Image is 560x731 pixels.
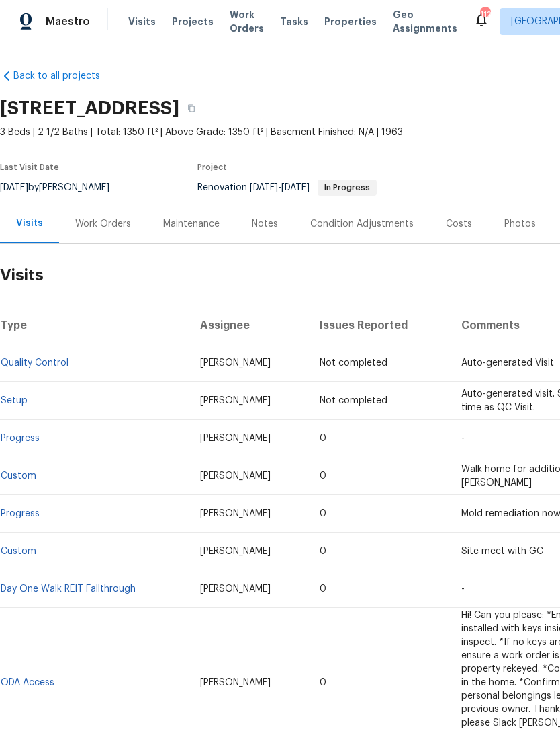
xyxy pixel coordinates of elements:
[504,217,536,231] div: Photos
[320,396,387,406] span: Not completed
[1,509,40,518] a: Progress
[319,184,375,192] span: In Progress
[128,15,156,28] span: Visits
[16,217,43,230] div: Visits
[200,396,271,406] span: [PERSON_NAME]
[163,217,220,231] div: Maintenance
[1,396,28,406] a: Setup
[75,217,131,231] div: Work Orders
[320,358,387,368] span: Not completed
[324,15,377,28] span: Properties
[1,678,54,687] a: ODA Access
[309,307,451,344] th: Issues Reported
[250,183,310,192] span: -
[46,15,90,28] span: Maestro
[200,434,271,443] span: [PERSON_NAME]
[1,584,136,594] a: Day One Walk REIT Fallthrough
[200,678,271,687] span: [PERSON_NAME]
[446,217,472,231] div: Costs
[461,584,465,594] span: -
[1,434,40,443] a: Progress
[320,471,326,481] span: 0
[252,217,278,231] div: Notes
[320,547,326,556] span: 0
[200,509,271,518] span: [PERSON_NAME]
[197,183,377,192] span: Renovation
[461,547,543,556] span: Site meet with GC
[1,358,68,368] a: Quality Control
[320,678,326,687] span: 0
[189,307,308,344] th: Assignee
[197,163,227,171] span: Project
[280,17,308,26] span: Tasks
[200,547,271,556] span: [PERSON_NAME]
[320,434,326,443] span: 0
[480,8,489,22] div: 112
[230,8,264,35] span: Work Orders
[320,584,326,594] span: 0
[320,509,326,518] span: 0
[200,584,271,594] span: [PERSON_NAME]
[281,183,310,192] span: [DATE]
[393,8,457,35] span: Geo Assignments
[179,96,203,120] button: Copy Address
[200,358,271,368] span: [PERSON_NAME]
[461,358,554,368] span: Auto-generated Visit
[250,183,278,192] span: [DATE]
[172,15,214,28] span: Projects
[1,547,36,556] a: Custom
[310,217,414,231] div: Condition Adjustments
[461,434,465,443] span: -
[200,471,271,481] span: [PERSON_NAME]
[1,471,36,481] a: Custom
